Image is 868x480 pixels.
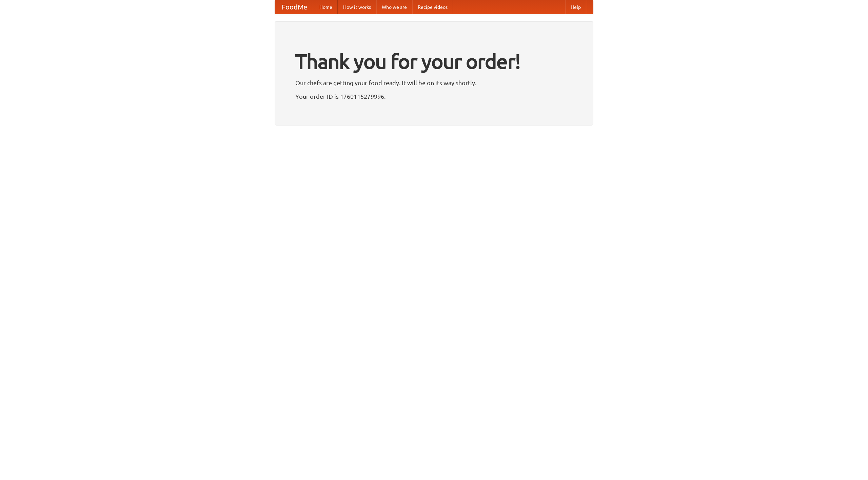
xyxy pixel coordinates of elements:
a: Recipe videos [412,0,453,14]
a: FoodMe [275,0,314,14]
p: Your order ID is 1760115279996. [295,91,573,101]
h1: Thank you for your order! [295,45,573,78]
a: Help [565,0,586,14]
a: Home [314,0,338,14]
p: Our chefs are getting your food ready. It will be on its way shortly. [295,78,573,88]
a: How it works [338,0,376,14]
a: Who we are [376,0,412,14]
